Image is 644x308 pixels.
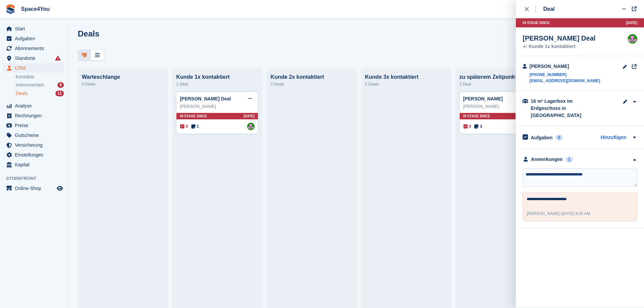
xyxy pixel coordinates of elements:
[5,4,16,14] img: stora-icon-8386f47178a22dfd0bd8f6a31ec36ba5ce8667c1dd55bd0f319d3a0aa187defe.svg
[459,80,542,88] div: 1 Deal
[247,123,255,130] a: Luca-André Talhoff
[82,80,164,88] div: 0 Deals
[3,53,64,63] a: menu
[531,98,598,119] div: 16 m² Lagerbox im Erdgeschoss in [GEOGRAPHIC_DATA]
[601,134,626,142] a: Hinzufügen
[562,211,590,216] span: [DATE] 9:45 AM
[82,74,164,80] div: Warteschlange
[15,140,55,150] span: Versicherung
[3,121,64,130] a: menu
[15,44,55,53] span: Abonnements
[16,74,64,80] a: Kontakte
[15,121,55,130] span: Preise
[531,135,553,141] h2: Aufgaben
[176,80,258,88] div: 1 Deal
[15,111,55,120] span: Rechnungen
[529,63,600,70] div: [PERSON_NAME]
[15,131,55,140] span: Gutscheine
[78,29,99,38] h1: Deals
[3,44,64,53] a: menu
[270,74,353,80] div: Kunde 2x kontaktiert
[16,90,64,97] a: Deals 11
[628,34,637,44] img: Luca-André Talhoff
[3,150,64,160] a: menu
[463,96,503,101] a: [PERSON_NAME]
[270,80,353,88] div: 0 Deals
[626,20,637,25] span: [DATE]
[523,44,596,49] div: Kunde 1x kontaktiert
[3,140,64,150] a: menu
[16,81,64,89] a: Interessenten 6
[463,114,490,119] span: In stage since
[365,80,447,88] div: 0 Deals
[527,211,560,216] span: [PERSON_NAME]
[15,160,55,169] span: Kapital
[543,5,555,13] div: Deal
[176,74,258,80] div: Kunde 1x kontaktiert
[531,156,563,163] div: Anmerkungen
[180,96,231,101] a: [PERSON_NAME] Deal
[56,184,64,192] a: Vorschau-Shop
[523,20,550,25] span: In stage since
[57,82,64,88] div: 6
[18,3,52,15] a: Space4You
[16,90,28,97] span: Deals
[527,211,590,217] div: -
[3,160,64,169] a: menu
[15,53,55,63] span: Standorte
[15,150,55,160] span: Einstellungen
[3,24,64,33] a: menu
[529,72,600,78] a: [PHONE_NUMBER]
[463,103,538,110] div: [PERSON_NAME]
[180,103,255,110] div: [PERSON_NAME]
[6,175,67,182] span: Storefront
[180,123,188,129] span: 0
[459,74,542,80] div: zu späterem Zeitpunkt nochmal kontaktieren
[180,114,207,119] span: In stage since
[365,74,447,80] div: Kunde 3x kontaktiert
[555,135,563,141] div: 0
[3,111,64,120] a: menu
[3,34,64,43] a: menu
[3,184,64,193] a: Speisekarte
[529,78,600,84] a: [EMAIL_ADDRESS][DOMAIN_NAME]
[55,91,64,96] div: 11
[15,24,55,33] span: Start
[463,123,471,129] span: 0
[191,123,199,129] span: 1
[566,157,573,163] div: 1
[15,184,55,193] span: Online-Shop
[3,101,64,111] a: menu
[243,114,255,119] span: [DATE]
[15,34,55,43] span: Aufgaben
[15,101,55,111] span: Analyse
[15,63,55,73] span: CRM
[523,34,596,42] div: [PERSON_NAME] Deal
[3,131,64,140] a: menu
[55,55,61,61] i: Es sind Fehler bei der Synchronisierung von Smart-Einträgen aufgetreten
[474,123,482,129] span: 3
[3,63,64,73] a: menu
[16,82,44,88] span: Interessenten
